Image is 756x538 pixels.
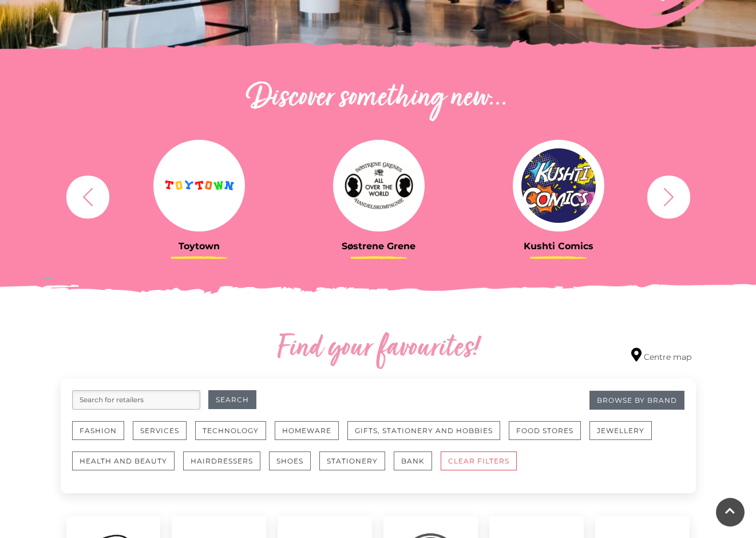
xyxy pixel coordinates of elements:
[72,451,183,482] a: Health and Beauty
[319,451,394,482] a: Stationery
[269,451,319,482] a: Shoes
[72,390,200,410] input: Search for retailers
[441,451,525,482] a: CLEAR FILTERS
[631,348,691,363] a: Centre map
[195,421,266,440] button: Technology
[72,421,133,451] a: Fashion
[275,421,339,440] button: Homeware
[61,80,696,117] h2: Discover something new...
[72,421,124,440] button: Fashion
[275,421,347,451] a: Homeware
[208,390,256,409] button: Search
[509,421,581,440] button: Food Stores
[72,451,175,470] button: Health and Beauty
[509,421,589,451] a: Food Stores
[118,241,280,252] h3: Toytown
[298,140,460,252] a: Søstrene Grene
[183,451,269,482] a: Hairdressers
[118,140,280,252] a: Toytown
[183,451,260,470] button: Hairdressers
[169,331,587,367] h2: Find your favourites!
[298,241,460,252] h3: Søstrene Grene
[589,391,684,410] a: Browse By Brand
[319,451,385,470] button: Stationery
[477,241,640,252] h3: Kushti Comics
[347,421,509,451] a: Gifts, Stationery and Hobbies
[441,451,517,470] button: CLEAR FILTERS
[195,421,275,451] a: Technology
[589,421,652,440] button: Jewellery
[477,140,640,252] a: Kushti Comics
[394,451,441,482] a: Bank
[394,451,432,470] button: Bank
[589,421,660,451] a: Jewellery
[133,421,187,440] button: Services
[269,451,311,470] button: Shoes
[133,421,195,451] a: Services
[347,421,500,440] button: Gifts, Stationery and Hobbies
